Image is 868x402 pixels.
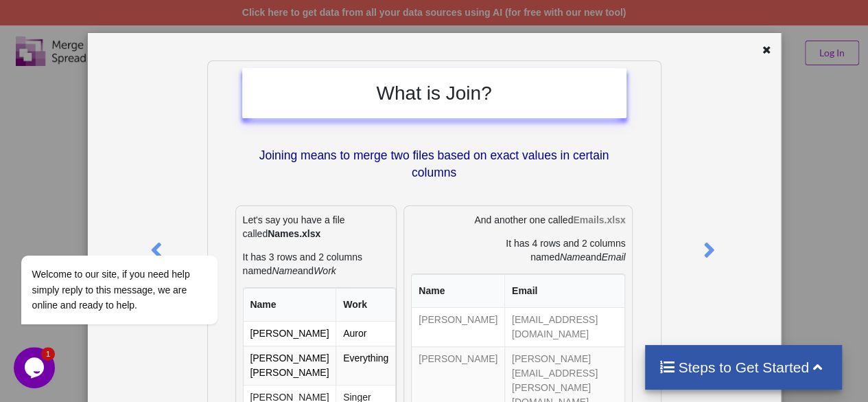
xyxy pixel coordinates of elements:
iframe: chat widget [14,347,58,388]
p: It has 3 rows and 2 columns named and [243,250,390,278]
td: Everything [336,346,395,385]
h4: Steps to Get Started [659,359,828,376]
h2: What is Join? [256,82,613,105]
th: Work [336,288,395,322]
span: Welcome to our site, if you need help simply reply to this message, we are online and ready to help. [19,137,176,179]
p: Joining means to merge two files based on exact values in certain columns [242,147,626,181]
td: [PERSON_NAME] [244,322,336,346]
i: Name [272,265,297,276]
th: Name [412,274,504,308]
b: Emails.xlsx [573,214,625,225]
iframe: chat widget [14,131,261,340]
td: [PERSON_NAME] [PERSON_NAME] [244,346,336,385]
i: Email [601,252,625,263]
p: It has 4 rows and 2 columns named and [411,236,625,264]
p: And another one called [411,213,625,227]
td: [EMAIL_ADDRESS][DOMAIN_NAME] [504,308,624,346]
i: Work [314,265,336,276]
p: Let's say you have a file called [243,213,390,241]
b: Names.xlsx [268,228,320,239]
th: Name [244,288,336,322]
td: Auror [336,322,395,346]
td: [PERSON_NAME] [412,308,504,346]
i: Name [560,252,585,263]
th: Email [504,274,624,308]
